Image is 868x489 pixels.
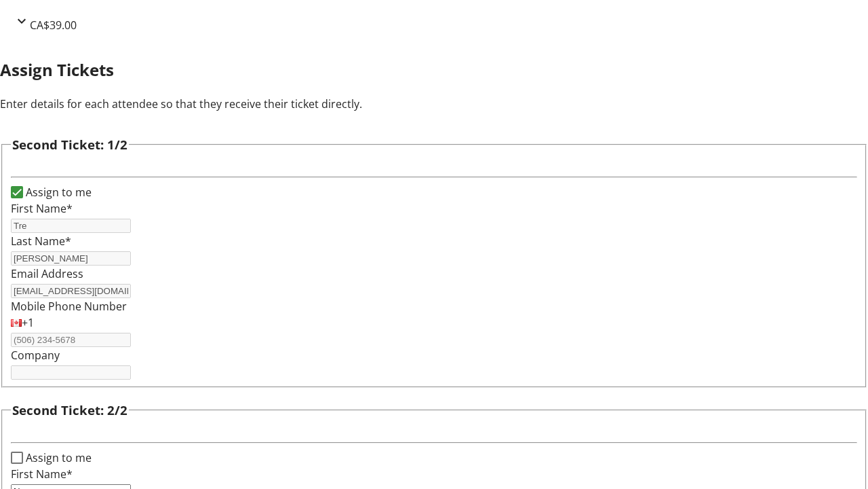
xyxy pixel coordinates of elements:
label: First Name* [11,467,73,482]
label: First Name* [11,201,73,216]
label: Assign to me [23,450,92,466]
label: Email Address [11,266,83,281]
input: (506) 234-5678 [11,333,131,347]
label: Assign to me [23,184,92,200]
span: CA$39.00 [30,18,77,33]
label: Last Name* [11,234,71,249]
label: Mobile Phone Number [11,299,127,314]
h3: Second Ticket: 2/2 [12,401,127,420]
label: Company [11,348,60,363]
h3: Second Ticket: 1/2 [12,135,127,154]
